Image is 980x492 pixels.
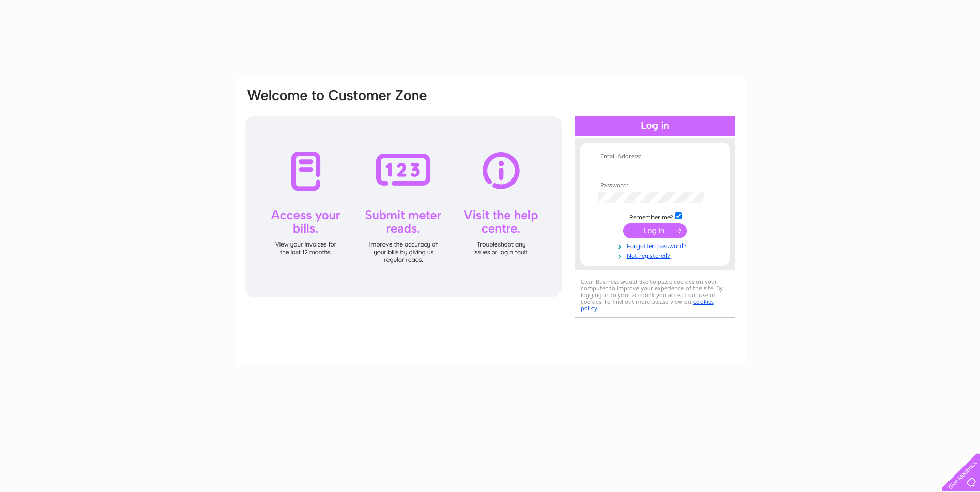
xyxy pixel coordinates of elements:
[595,153,715,160] th: Email Address:
[598,240,715,250] a: Forgotten password?
[575,273,735,318] div: Clear Business would like to place cookies on your computer to improve your experience of the sit...
[623,223,687,238] input: Submit
[595,182,715,189] th: Password:
[595,211,715,221] td: Remember me?
[581,298,714,312] a: cookies policy
[598,250,715,260] a: Not registered?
